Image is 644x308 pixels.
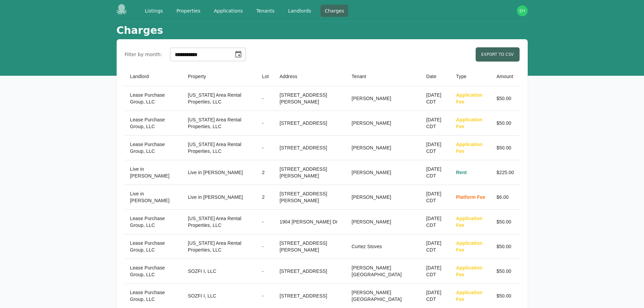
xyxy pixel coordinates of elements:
[274,67,346,86] th: Address
[125,234,183,259] th: Lease Purchase Group, LLC
[125,185,183,210] th: Live in [PERSON_NAME]
[491,210,520,234] td: $50.00
[451,67,491,86] th: Type
[257,67,274,86] th: Lot
[476,47,520,62] a: Export to CSV
[421,160,451,185] th: [DATE] CDT
[346,111,421,136] th: [PERSON_NAME]
[257,185,274,210] th: 2
[346,86,421,111] th: [PERSON_NAME]
[257,111,274,136] th: -
[257,259,274,284] th: -
[125,51,162,58] label: Filter by month:
[491,234,520,259] td: $50.00
[252,5,279,17] a: Tenants
[491,67,520,86] th: Amount
[421,210,451,234] th: [DATE] CDT
[125,160,183,185] th: Live in [PERSON_NAME]
[183,234,257,259] th: [US_STATE] Area Rental Properties, LLC
[274,210,346,234] th: 1904 [PERSON_NAME] Dr
[257,234,274,259] th: -
[421,86,451,111] th: [DATE] CDT
[232,48,245,61] button: Choose date, selected date is Aug 1, 2025
[456,290,482,302] span: Application Fee
[125,259,183,284] th: Lease Purchase Group, LLC
[125,210,183,234] th: Lease Purchase Group, LLC
[125,136,183,160] th: Lease Purchase Group, LLC
[274,160,346,185] th: [STREET_ADDRESS][PERSON_NAME]
[456,240,482,253] span: Application Fee
[172,5,205,17] a: Properties
[183,259,257,284] th: SOZFI I, LLC
[210,5,247,17] a: Applications
[346,67,421,86] th: Tenant
[183,185,257,210] th: Live in [PERSON_NAME]
[421,259,451,284] th: [DATE] CDT
[257,136,274,160] th: -
[346,136,421,160] th: [PERSON_NAME]
[456,265,482,277] span: Application Fee
[117,24,163,37] h1: Charges
[456,170,467,175] span: Rent
[421,136,451,160] th: [DATE] CDT
[491,136,520,160] td: $50.00
[491,86,520,111] td: $50.00
[125,86,183,111] th: Lease Purchase Group, LLC
[491,111,520,136] td: $50.00
[183,86,257,111] th: [US_STATE] Area Rental Properties, LLC
[274,136,346,160] th: [STREET_ADDRESS]
[257,86,274,111] th: -
[346,160,421,185] th: [PERSON_NAME]
[456,142,482,154] span: Application Fee
[346,259,421,284] th: [PERSON_NAME][GEOGRAPHIC_DATA]
[421,185,451,210] th: [DATE] CDT
[183,67,257,86] th: Property
[284,5,315,17] a: Landlords
[346,185,421,210] th: [PERSON_NAME]
[491,160,520,185] td: $225.00
[183,160,257,185] th: Live in [PERSON_NAME]
[257,210,274,234] th: -
[274,86,346,111] th: [STREET_ADDRESS][PERSON_NAME]
[456,92,482,104] span: Application Fee
[421,67,451,86] th: Date
[456,194,485,200] span: Platform Fee
[320,5,348,17] a: Charges
[141,5,167,17] a: Listings
[257,160,274,185] th: 2
[346,234,421,259] th: Curtez Stoves
[274,185,346,210] th: [STREET_ADDRESS][PERSON_NAME]
[183,111,257,136] th: [US_STATE] Area Rental Properties, LLC
[456,117,482,129] span: Application Fee
[125,67,183,86] th: Landlord
[183,210,257,234] th: [US_STATE] Area Rental Properties, LLC
[491,185,520,210] td: $6.00
[274,259,346,284] th: [STREET_ADDRESS]
[491,259,520,284] td: $50.00
[183,136,257,160] th: [US_STATE] Area Rental Properties, LLC
[125,111,183,136] th: Lease Purchase Group, LLC
[274,234,346,259] th: [STREET_ADDRESS][PERSON_NAME]
[456,216,482,228] span: Application Fee
[346,210,421,234] th: [PERSON_NAME]
[421,111,451,136] th: [DATE] CDT
[421,234,451,259] th: [DATE] CDT
[274,111,346,136] th: [STREET_ADDRESS]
